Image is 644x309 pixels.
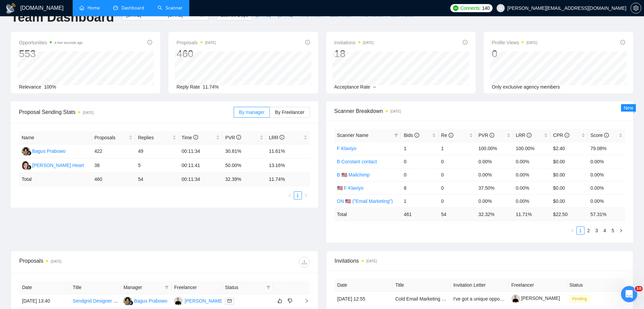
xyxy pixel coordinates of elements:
[492,47,537,60] div: 0
[135,159,179,173] td: 5
[171,281,222,294] th: Freelancer
[569,295,590,303] span: Pending
[588,155,625,168] td: 0.00%
[299,299,309,303] span: right
[135,131,179,144] th: Replies
[588,194,625,208] td: 0.00%
[438,168,476,181] td: 0
[269,135,284,140] span: LRR
[373,84,376,90] span: --
[19,173,92,186] td: Total
[92,159,135,173] td: 38
[83,111,93,115] time: [DATE]
[363,41,374,45] time: [DATE]
[205,41,216,45] time: [DATE]
[92,173,135,186] td: 460
[392,279,451,292] th: Title
[394,133,398,137] span: filter
[526,41,537,45] time: [DATE]
[176,47,216,60] div: 460
[630,3,641,14] button: setting
[553,133,569,138] span: CPR
[174,298,223,303] a: GH[PERSON_NAME]
[123,284,162,291] span: Manager
[438,142,476,155] td: 1
[550,208,588,221] td: $ 22.50
[567,279,625,292] th: Status
[304,193,308,197] span: right
[22,147,30,156] img: BP
[138,134,171,141] span: Replies
[73,298,157,304] a: Sendgrid Designer for Email Campaigns
[438,181,476,194] td: 0
[299,259,309,265] span: download
[165,285,169,289] span: filter
[225,284,263,291] span: Status
[266,285,270,289] span: filter
[395,296,480,302] a: Cold Email Marketing Specialist Needed
[511,294,520,303] img: c12q8UQqTCt9uInQ4QNesLNq05VpULIt_5oE0K8xmHGTWpRK1uIq74pYAyliNDDF3N
[476,155,513,168] td: 0.00%
[302,191,310,199] button: right
[513,181,550,194] td: 0.00%
[401,208,438,221] td: 461
[601,227,609,234] a: 4
[478,133,494,138] span: PVR
[390,110,401,113] time: [DATE]
[550,155,588,168] td: $0.00
[286,191,294,199] li: Previous Page
[176,39,216,47] span: Proposals
[438,155,476,168] td: 0
[476,208,513,221] td: 32.32 %
[22,161,30,170] img: KH
[453,5,458,11] img: upwork-logo.png
[19,257,164,267] div: Proposals
[401,155,438,168] td: 0
[54,41,82,45] time: a few seconds ago
[302,191,310,199] li: Next Page
[569,296,592,301] a: Pending
[451,279,509,292] th: Invitation Letter
[453,296,629,302] span: I've got a unique opportunity for you. Please check it out and apply if you're up for it!
[236,135,241,140] span: info-circle
[113,5,118,10] span: dashboard
[568,227,576,235] button: left
[568,227,576,235] li: Previous Page
[128,301,133,305] img: gigradar-bm.png
[513,142,550,155] td: 100.00%
[5,3,16,14] img: logo
[92,144,135,159] td: 422
[624,105,633,111] span: New
[476,181,513,194] td: 37.50%
[630,5,641,11] a: setting
[588,168,625,181] td: 0.00%
[266,173,310,186] td: 11.74 %
[577,227,584,234] a: 1
[460,4,481,12] span: Connects:
[401,181,438,194] td: 8
[239,110,264,115] span: By manager
[134,297,167,305] div: Bagus Prabowo
[334,39,374,47] span: Invitations
[32,162,84,169] div: [PERSON_NAME] Heart
[593,227,600,234] a: 3
[482,4,490,12] span: 140
[19,84,41,90] span: Relevance
[476,142,513,155] td: 100.00%
[601,227,609,235] li: 4
[265,282,272,292] span: filter
[174,297,183,305] img: GH
[449,133,453,138] span: info-circle
[334,107,625,115] span: Scanner Breakdown
[337,159,377,164] a: B Constant contact
[294,191,302,199] li: 1
[565,133,569,138] span: info-circle
[305,40,310,45] span: info-circle
[70,281,121,294] th: Title
[163,282,170,292] span: filter
[299,257,310,267] button: download
[337,146,357,151] a: F Klaviyo
[513,168,550,181] td: 0.00%
[19,294,70,308] td: [DATE] 13:40
[576,227,585,235] li: 1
